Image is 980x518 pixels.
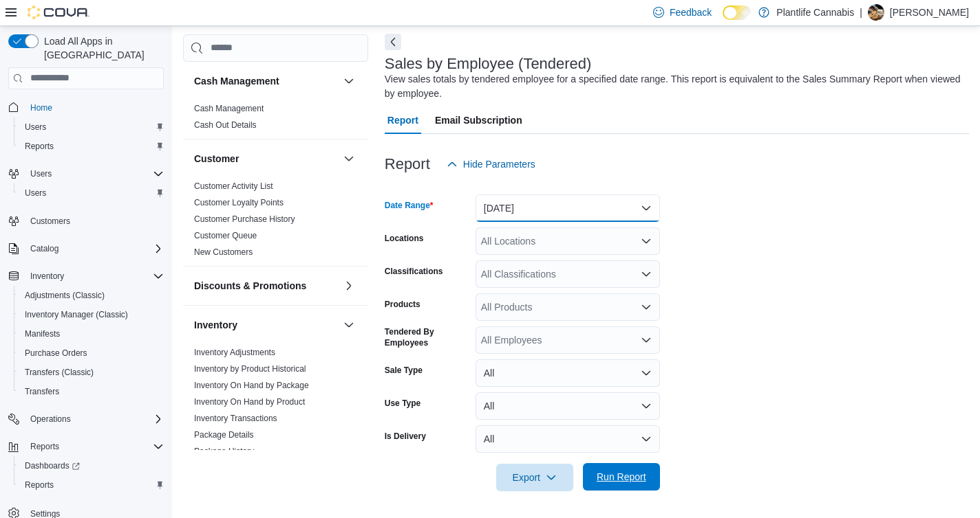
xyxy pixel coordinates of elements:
span: Cash Out Details [194,120,257,131]
span: Users [25,166,164,182]
button: Adjustments (Classic) [14,286,169,305]
button: Open list of options [641,335,652,346]
span: Home [25,99,164,116]
button: Open list of options [641,269,652,280]
button: [DATE] [476,194,660,222]
button: Cash Management [341,73,357,89]
a: Cash Management [194,104,264,113]
span: Purchase Orders [19,345,164,361]
button: Purchase Orders [14,344,169,363]
a: Package Details [194,430,254,440]
a: Inventory by Product Historical [194,364,306,374]
span: Transfers (Classic) [25,367,94,378]
h3: Customer [194,152,239,166]
span: Feedback [670,5,712,19]
span: Customers [30,216,70,227]
button: Catalog [25,240,64,257]
label: Locations [385,233,424,244]
a: Customers [25,213,76,229]
span: Users [30,168,52,179]
span: Email Subscription [435,106,522,134]
a: Inventory On Hand by Product [194,397,305,407]
span: Operations [25,411,164,427]
span: Adjustments (Classic) [25,290,105,301]
span: Users [19,119,164,135]
span: Catalog [25,240,164,257]
a: Dashboards [19,458,85,474]
label: Date Range [385,200,434,211]
span: Dashboards [25,460,80,471]
span: Report [387,106,418,134]
span: Customers [25,212,164,229]
span: Manifests [19,326,164,342]
label: Products [385,299,420,310]
span: Inventory [30,271,64,282]
button: Catalog [3,239,169,258]
a: Manifests [19,326,65,342]
button: Customer [194,152,338,166]
label: Is Delivery [385,431,426,442]
button: Inventory Manager (Classic) [14,305,169,324]
button: Home [3,98,169,117]
h3: Inventory [194,318,237,332]
span: Transfers [19,383,164,400]
a: Dashboards [14,456,169,475]
button: Manifests [14,324,169,344]
span: Export [504,464,565,491]
button: Reports [3,437,169,456]
label: Tendered By Employees [385,326,470,348]
button: Discounts & Promotions [341,278,357,294]
button: Inventory [194,318,338,332]
img: Cova [28,5,89,19]
a: New Customers [194,247,253,257]
label: Use Type [385,398,420,409]
button: Customers [3,211,169,231]
button: Discounts & Promotions [194,279,338,293]
a: Package History [194,447,254,456]
a: Inventory Transactions [194,414,277,423]
a: Transfers (Classic) [19,364,99,381]
span: Hide Parameters [463,157,535,171]
button: Export [496,464,573,491]
h3: Sales by Employee (Tendered) [385,56,592,72]
button: Inventory [3,267,169,286]
span: Load All Apps in [GEOGRAPHIC_DATA] [39,34,164,62]
button: Customer [341,150,357,167]
span: Inventory Manager (Classic) [19,306,164,323]
span: Package History [194,446,254,457]
span: Reports [19,477,164,493]
a: Users [19,119,52,135]
button: Reports [14,137,169,156]
h3: Report [385,156,430,172]
span: Package Details [194,429,254,440]
span: Reports [25,438,164,455]
button: All [476,392,660,420]
span: Inventory [25,268,164,284]
button: All [476,425,660,453]
span: Run Report [597,470,646,484]
span: Users [25,188,46,199]
span: Purchase Orders [25,348,87,359]
span: Operations [30,414,71,425]
div: View sales totals by tendered employee for a specified date range. This report is equivalent to t... [385,72,962,101]
a: Inventory Adjustments [194,348,275,357]
button: All [476,359,660,387]
span: Catalog [30,243,58,254]
button: Run Report [583,463,660,491]
span: Dashboards [19,458,164,474]
a: Cash Out Details [194,120,257,130]
a: Home [25,100,58,116]
button: Users [14,117,169,137]
a: Reports [19,477,59,493]
button: Operations [25,411,76,427]
span: Inventory Adjustments [194,347,275,358]
a: Customer Queue [194,231,257,240]
button: Reports [25,438,65,455]
button: Users [25,166,57,182]
button: Reports [14,475,169,495]
a: Customer Loyalty Points [194,198,284,207]
button: Open list of options [641,236,652,247]
span: Inventory On Hand by Product [194,396,305,407]
button: Inventory [25,268,70,284]
span: Reports [25,480,54,491]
